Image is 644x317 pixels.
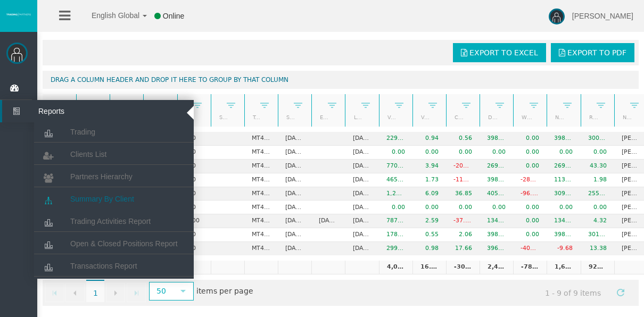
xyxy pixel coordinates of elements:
[453,43,546,62] a: Export to Excel
[34,167,194,186] a: Partners Hierarchy
[480,132,513,146] td: 398.87
[379,261,412,274] td: 4,028,687.47
[581,146,614,160] td: 0.00
[482,110,499,124] a: Deposits
[547,201,580,214] td: 0.00
[379,228,412,242] td: 178,322.54
[244,146,278,160] td: MT4 LiveFixedSpreadAccount
[379,201,412,214] td: 0.00
[177,201,211,214] td: 500
[612,283,630,301] a: Refresh
[381,110,398,124] a: Volume
[278,214,311,228] td: [DATE]
[111,289,120,297] span: Go to the next page
[448,110,465,124] a: Closed PNL
[446,261,480,274] td: -302.96
[244,214,278,228] td: MT4 LiveFloatingSpreadAccount
[616,288,625,297] span: Refresh
[480,173,513,187] td: 398.45
[179,287,187,295] span: select
[446,146,480,160] td: 0.00
[446,242,480,255] td: 17.66
[513,173,547,187] td: -284.79
[345,214,378,228] td: [DATE]
[345,173,378,187] td: [DATE]
[177,214,211,228] td: 1000
[513,132,547,146] td: 0.00
[581,242,614,255] td: 13.38
[150,283,173,299] span: 50
[567,48,626,57] span: Export to PDF
[177,160,211,173] td: 500
[446,187,480,201] td: 36.85
[412,160,446,173] td: 3.94
[513,146,547,160] td: 0.00
[345,187,378,201] td: [DATE]
[132,289,141,297] span: Go to the last page
[278,173,311,187] td: [DATE]
[379,160,412,173] td: 770,722.61
[412,261,446,274] td: 16.82
[78,11,139,20] span: English Global
[549,9,565,24] img: user-image
[313,110,331,124] a: End Date
[513,242,547,255] td: -406.61
[244,201,278,214] td: MT4 LiveFloatingSpreadAccount
[446,132,480,146] td: 0.56
[581,173,614,187] td: 1.98
[480,228,513,242] td: 398.29
[280,110,298,124] a: Start Date
[547,173,580,187] td: 113.66
[278,242,311,255] td: [DATE]
[480,187,513,201] td: 405.23
[70,262,137,270] span: Transactions Report
[581,187,614,201] td: 255.91
[412,201,446,214] td: 0.00
[345,201,378,214] td: [DATE]
[278,146,311,160] td: [DATE]
[379,214,412,228] td: 787,364.80
[70,239,178,248] span: Open & Closed Positions Report
[582,110,600,124] a: Real equity
[480,160,513,173] td: 269.19
[480,261,513,274] td: 2,401.17
[547,228,580,242] td: 398.29
[581,201,614,214] td: 0.00
[34,189,194,208] a: Summary By Client
[412,214,446,228] td: 2.59
[311,214,345,228] td: [DATE]
[581,228,614,242] td: 301.60
[34,145,194,164] a: Clients List
[345,242,378,255] td: [DATE]
[412,132,446,146] td: 0.94
[581,214,614,228] td: 4.32
[551,43,634,62] a: Export to PDF
[513,187,547,201] td: -96.17
[106,283,125,302] a: Go to the next page
[446,173,480,187] td: -116.57
[2,100,194,122] a: Reports
[515,110,533,124] a: Withdrawals
[535,283,611,303] span: 1 - 9 of 9 items
[513,228,547,242] td: 0.00
[86,280,104,302] span: 1
[446,160,480,173] td: -205.89
[480,242,513,255] td: 396.93
[572,12,633,20] span: [PERSON_NAME]
[379,132,412,146] td: 229,841.14
[278,187,311,201] td: [DATE]
[513,214,547,228] td: 0.00
[34,122,194,141] a: Trading
[244,160,278,173] td: MT4 LiveFloatingSpreadAccount
[244,187,278,201] td: MT4 LiveFixedSpreadAccount
[547,187,580,201] td: 309.06
[379,173,412,187] td: 465,538.14
[177,173,211,187] td: 500
[379,146,412,160] td: 0.00
[278,201,311,214] td: [DATE]
[446,214,480,228] td: -37.63
[244,242,278,255] td: MT4 LiveFloatingSpreadAccount
[244,173,278,187] td: MT4 LiveFixedSpreadAccount
[70,217,151,226] span: Trading Activities Report
[45,283,64,302] a: Go to the first page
